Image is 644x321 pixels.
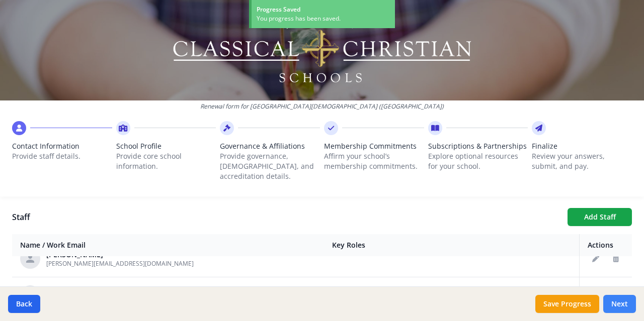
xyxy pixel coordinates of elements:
span: Subscriptions & Partnerships [428,141,528,151]
span: Finalize [532,141,632,151]
p: Provide staff details. [12,151,112,161]
h1: Staff [12,211,559,223]
th: Key Roles [324,234,579,257]
span: [PERSON_NAME][EMAIL_ADDRESS][DOMAIN_NAME] [46,259,194,268]
button: Add Staff [568,208,632,226]
button: Edit staff [588,251,604,267]
div: Progress Saved [257,5,390,14]
button: Next [603,295,636,313]
th: Actions [580,234,632,257]
span: School Profile [116,141,216,151]
button: Back [8,295,40,313]
p: Explore optional resources for your school. [428,151,528,171]
div: You progress has been saved. [257,14,390,23]
span: Contact Information [12,141,112,151]
p: Provide core school information. [116,151,216,171]
p: Provide governance, [DEMOGRAPHIC_DATA], and accreditation details. [220,151,320,181]
button: Delete staff [608,251,624,267]
span: Governance & Affiliations [220,141,320,151]
img: Logo [172,15,473,85]
span: Membership Commitments [324,141,424,151]
p: Review your answers, submit, and pay. [532,151,632,171]
button: Save Progress [535,295,599,313]
th: Name / Work Email [12,234,324,257]
p: Affirm your school’s membership commitments. [324,151,424,171]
